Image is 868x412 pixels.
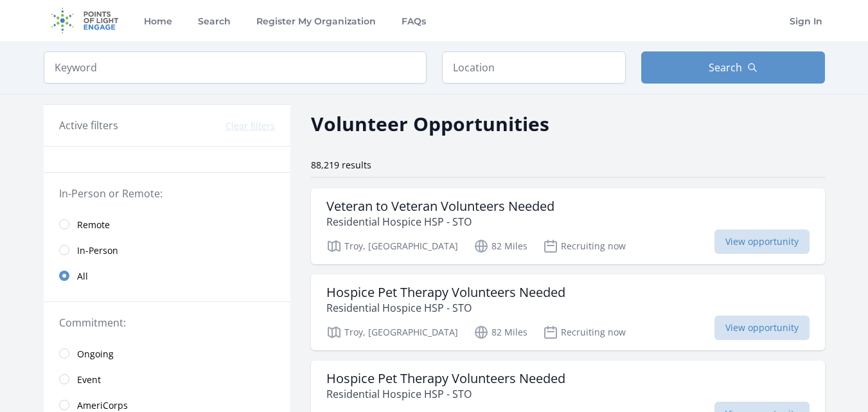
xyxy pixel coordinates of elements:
input: Location [442,51,626,84]
p: Recruiting now [543,238,626,254]
p: Troy, [GEOGRAPHIC_DATA] [326,238,458,254]
legend: In-Person or Remote: [59,186,275,201]
a: All [44,263,290,289]
p: Residential Hospice HSP - STO [326,300,565,316]
span: Event [77,373,101,386]
a: Event [44,366,290,392]
span: Search [709,60,742,75]
h3: Veteran to Veteran Volunteers Needed [326,199,554,214]
input: Keyword [44,51,427,84]
span: In-Person [77,244,118,257]
h3: Active filters [59,118,118,133]
p: 82 Miles [474,325,527,340]
span: Ongoing [77,348,114,361]
a: Hospice Pet Therapy Volunteers Needed Residential Hospice HSP - STO Troy, [GEOGRAPHIC_DATA] 82 Mi... [311,274,825,350]
p: Troy, [GEOGRAPHIC_DATA] [326,325,458,340]
span: Remote [77,219,110,231]
p: Residential Hospice HSP - STO [326,386,565,402]
p: Recruiting now [543,325,626,340]
a: In-Person [44,237,290,263]
p: Residential Hospice HSP - STO [326,214,554,229]
span: View opportunity [714,316,810,340]
h3: Hospice Pet Therapy Volunteers Needed [326,285,565,300]
button: Clear filters [226,120,275,132]
a: Remote [44,211,290,237]
p: 82 Miles [474,238,527,254]
a: Ongoing [44,341,290,366]
legend: Commitment: [59,315,275,330]
h2: Volunteer Opportunities [311,109,549,138]
h3: Hospice Pet Therapy Volunteers Needed [326,371,565,386]
span: 88,219 results [311,159,371,171]
span: All [77,270,88,283]
span: AmeriCorps [77,399,128,412]
button: Search [641,51,825,84]
a: Veteran to Veteran Volunteers Needed Residential Hospice HSP - STO Troy, [GEOGRAPHIC_DATA] 82 Mil... [311,188,825,264]
span: View opportunity [714,229,810,254]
